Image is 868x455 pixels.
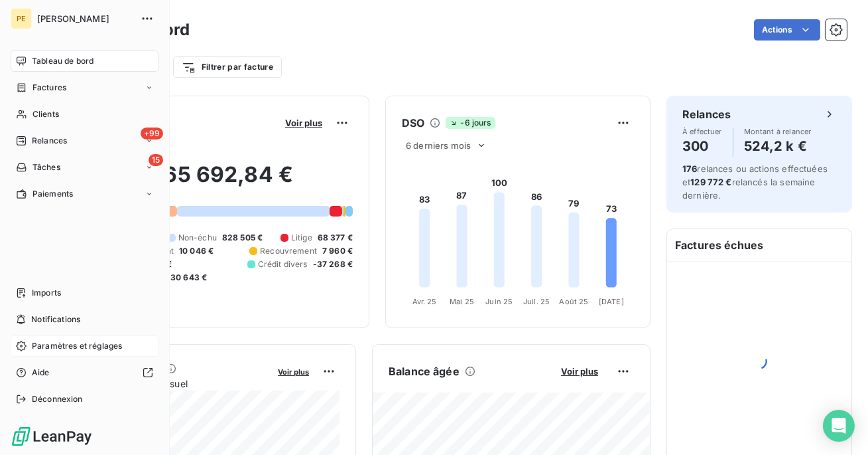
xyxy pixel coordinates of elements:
[32,82,66,94] span: Factures
[446,117,495,129] span: -6 jours
[32,340,122,352] span: Paramètres et réglages
[682,136,722,157] h4: 300
[667,229,851,261] h6: Factures échues
[37,13,133,24] span: [PERSON_NAME]
[754,19,820,41] button: Actions
[281,117,326,129] button: Voir plus
[406,140,471,151] span: 6 derniers mois
[744,136,812,157] h4: 524,2 k €
[75,377,269,391] span: Chiffre d'affaires mensuel
[222,232,263,244] span: 828 505 €
[32,108,59,120] span: Clients
[149,154,163,166] span: 15
[32,367,50,379] span: Aide
[178,232,217,244] span: Non-échu
[274,365,313,377] button: Voir plus
[173,56,282,78] button: Filtrer par facture
[559,297,588,306] tspan: Août 25
[291,232,312,244] span: Litige
[258,258,308,270] span: Crédit divers
[141,128,163,139] span: +99
[11,362,158,383] a: Aide
[412,297,437,306] tspan: Avr. 25
[32,393,83,405] span: Déconnexion
[318,232,353,244] span: 68 377 €
[278,367,309,377] span: Voir plus
[599,297,624,306] tspan: [DATE]
[690,177,731,187] span: 129 772 €
[32,135,67,147] span: Relances
[557,365,602,377] button: Voir plus
[402,115,424,131] h6: DSO
[450,297,474,306] tspan: Mai 25
[561,366,598,377] span: Voir plus
[523,297,550,306] tspan: Juil. 25
[11,8,32,29] div: PE
[75,161,353,201] h2: 1 365 692,84 €
[485,297,513,306] tspan: Juin 25
[285,118,322,128] span: Voir plus
[313,258,353,270] span: -37 268 €
[389,363,460,379] h6: Balance âgée
[31,314,80,325] span: Notifications
[682,106,731,122] h6: Relances
[682,128,722,136] span: À effectuer
[32,188,73,200] span: Paiements
[179,245,214,257] span: 10 046 €
[32,55,93,67] span: Tableau de bord
[682,163,828,201] span: relances ou actions effectuées et relancés la semaine dernière.
[166,272,207,284] span: -30 643 €
[744,128,812,136] span: Montant à relancer
[11,426,93,447] img: Logo LeanPay
[823,410,855,442] div: Open Intercom Messenger
[32,161,60,173] span: Tâches
[322,245,353,257] span: 7 960 €
[260,245,317,257] span: Recouvrement
[32,287,61,299] span: Imports
[682,163,697,174] span: 176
